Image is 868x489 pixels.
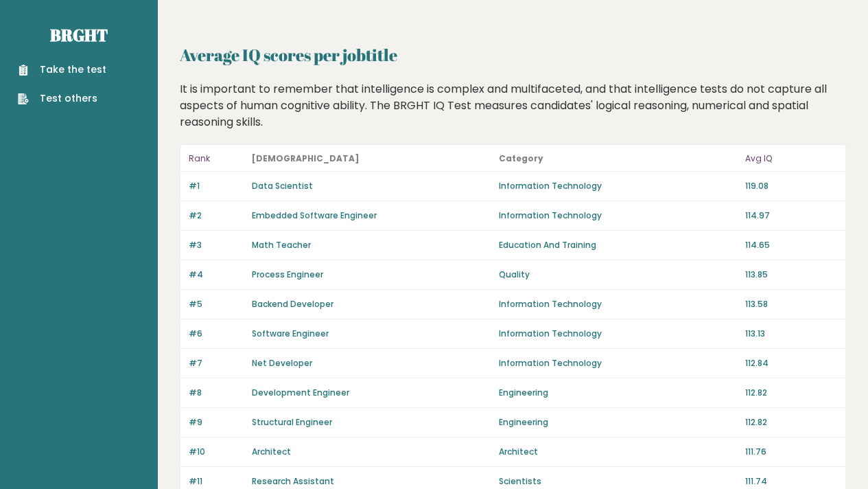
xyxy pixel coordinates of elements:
p: Information Technology [499,357,738,369]
a: Backend Developer [252,298,333,310]
a: Data Scientist [252,180,313,192]
a: Architect [252,446,291,457]
p: Information Technology [499,298,738,310]
p: 113.13 [745,328,837,340]
a: Net Developer [252,357,312,369]
a: Structural Engineer [252,416,332,428]
p: Education And Training [499,239,738,251]
a: Math Teacher [252,239,311,251]
p: 112.84 [745,357,837,369]
p: #10 [189,446,244,458]
a: Brght [50,24,108,46]
a: Software Engineer [252,328,329,339]
p: 113.85 [745,269,837,281]
p: 112.82 [745,416,837,429]
p: #8 [189,387,244,399]
a: Research Assistant [252,475,334,487]
p: Engineering [499,387,738,399]
p: Avg IQ [745,150,837,167]
p: #6 [189,328,244,340]
div: It is important to remember that intelligence is complex and multifaceted, and that intelligence ... [175,81,852,130]
p: #5 [189,298,244,310]
a: Embedded Software Engineer [252,209,377,221]
p: Information Technology [499,328,738,340]
a: Development Engineer [252,387,349,398]
p: 112.82 [745,387,837,399]
p: Scientists [499,475,738,488]
p: #7 [189,357,244,369]
a: Test others [18,91,106,106]
b: Category [499,152,543,164]
h2: Average IQ scores per jobtitle [180,43,846,67]
p: #2 [189,209,244,222]
p: #9 [189,416,244,429]
a: Take the test [18,62,106,77]
p: 114.65 [745,239,837,251]
p: #11 [189,475,244,488]
p: #1 [189,180,244,192]
p: Information Technology [499,180,738,192]
p: Architect [499,446,738,458]
p: #4 [189,269,244,281]
p: 113.58 [745,298,837,310]
b: [DEMOGRAPHIC_DATA] [252,152,360,164]
a: Process Engineer [252,269,323,280]
p: 114.97 [745,209,837,222]
p: Information Technology [499,209,738,222]
p: 111.76 [745,446,837,458]
p: Engineering [499,416,738,429]
p: 111.74 [745,475,837,488]
p: #3 [189,239,244,251]
p: Quality [499,269,738,281]
p: 119.08 [745,180,837,192]
p: Rank [189,150,244,167]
